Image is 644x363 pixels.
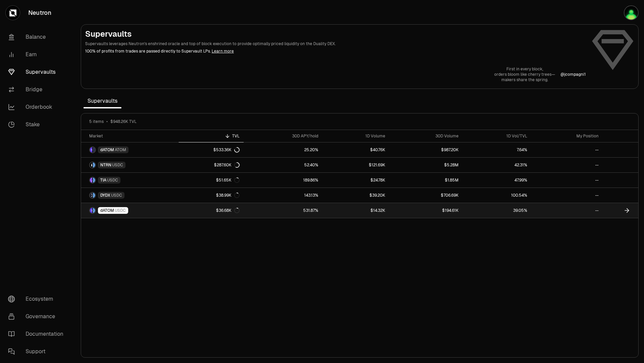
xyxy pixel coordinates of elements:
a: Balance [3,28,73,46]
img: DYDX Logo [90,193,92,198]
img: dATOM Logo [90,147,92,153]
span: ATOM [115,147,126,153]
a: $24.78K [322,173,389,188]
p: First in every block, [494,66,555,72]
span: dATOM [100,208,114,213]
a: $287.60K [179,158,244,172]
a: Support [3,343,73,360]
span: USDC [112,162,123,168]
img: ATOM Logo [93,147,95,153]
div: My Position [535,133,599,139]
div: 1D Vol/TVL [467,133,527,139]
a: -- [531,188,603,203]
a: NTRN LogoUSDC LogoNTRNUSDC [81,158,179,172]
a: -- [531,158,603,172]
p: 100% of profits from trades are passed directly to Supervault LPs. [85,48,586,54]
span: TIA [100,177,106,183]
span: NTRN [100,162,111,168]
span: USDC [107,177,118,183]
a: dATOM LogoUSDC LogodATOMUSDC [81,203,179,218]
a: Documentation [3,325,73,343]
a: 47.99% [463,173,531,188]
img: NTRN Logo [90,162,92,168]
a: 39.05% [463,203,531,218]
div: $287.60K [214,162,240,168]
a: -- [531,203,603,218]
h2: Supervaults [85,29,586,39]
div: $38.99K [216,193,240,198]
a: First in every block,orders bloom like cherry trees—makers share the spring. [494,66,555,82]
a: 531.87% [244,203,323,218]
span: 5 items [89,119,104,124]
a: $194.61K [389,203,463,218]
a: $533.36K [179,142,244,157]
a: Supervaults [3,63,73,81]
span: DYDX [100,193,110,198]
p: Supervaults leverages Neutron's enshrined oracle and top of block execution to provide optimally ... [85,41,586,47]
div: 30D APY/hold [248,133,319,139]
img: dATOM Logo [90,208,92,213]
a: 25.20% [244,142,323,157]
div: $36.68K [216,208,240,213]
a: -- [531,173,603,188]
img: USDC Logo [93,193,95,198]
a: dATOM LogoATOM LogodATOMATOM [81,142,179,157]
a: $5.28M [389,158,463,172]
a: Stake [3,116,73,133]
a: $36.68K [179,203,244,218]
a: @jcompagni1 [561,72,586,77]
a: 189.86% [244,173,323,188]
a: $38.99K [179,188,244,203]
span: dATOM [100,147,114,153]
div: $533.36K [213,147,240,153]
a: $706.69K [389,188,463,203]
span: $948.26K TVL [110,119,137,124]
img: TIA Logo [90,177,92,183]
span: USDC [115,208,126,213]
a: $39.20K [322,188,389,203]
img: USDC Logo [93,177,95,183]
p: @ jcompagni1 [561,72,586,77]
a: 52.40% [244,158,323,172]
img: USDC Logo [93,208,95,213]
a: Governance [3,308,73,325]
p: makers share the spring. [494,77,555,82]
a: $51.65K [179,173,244,188]
a: Ecosystem [3,290,73,308]
div: $51.65K [216,177,240,183]
a: Earn [3,46,73,63]
span: USDC [111,193,122,198]
a: $40.76K [322,142,389,157]
a: $1.85M [389,173,463,188]
a: Learn more [212,48,234,54]
span: Supervaults [83,94,121,108]
a: DYDX LogoUSDC LogoDYDXUSDC [81,188,179,203]
a: 7.64% [463,142,531,157]
div: Market [89,133,175,139]
img: USDC Logo [93,162,95,168]
a: TIA LogoUSDC LogoTIAUSDC [81,173,179,188]
div: 30D Volume [393,133,459,139]
div: 1D Volume [326,133,385,139]
a: 143.13% [244,188,323,203]
a: Orderbook [3,98,73,116]
a: Bridge [3,81,73,98]
a: $14.32K [322,203,389,218]
img: brainKID [624,5,639,20]
a: $987.20K [389,142,463,157]
a: -- [531,142,603,157]
a: 100.54% [463,188,531,203]
a: $121.69K [322,158,389,172]
p: orders bloom like cherry trees— [494,72,555,77]
a: 42.31% [463,158,531,172]
div: TVL [183,133,240,139]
